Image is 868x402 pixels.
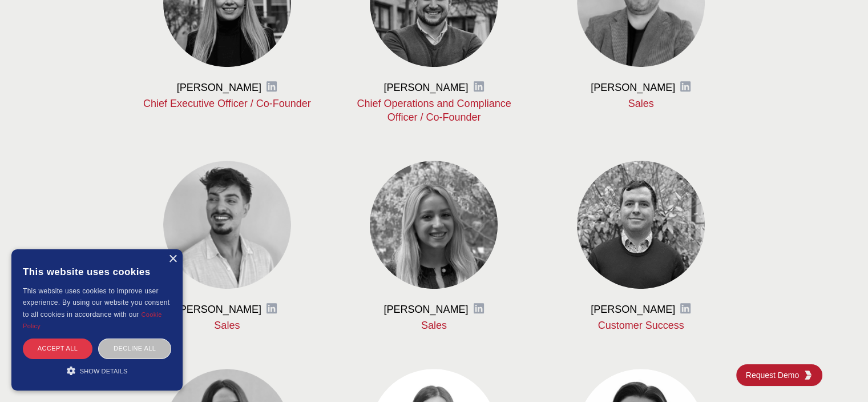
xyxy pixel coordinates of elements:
span: Request Demo [746,369,804,381]
p: Chief Operations and Compliance Officer / Co-Founder [349,97,519,124]
img: Marta Pons [370,161,498,289]
h3: [PERSON_NAME] [591,81,675,94]
p: Chief Executive Officer / Co-Founder [142,97,313,110]
h3: [PERSON_NAME] [383,81,468,94]
div: Decline all [98,339,171,359]
h3: [PERSON_NAME] [383,303,468,316]
iframe: Chat Widget [811,347,868,402]
h3: [PERSON_NAME] [591,303,675,316]
img: Raffaele Martucci [163,161,291,289]
h3: [PERSON_NAME] [177,303,261,316]
p: Sales [142,319,313,332]
span: This website uses cookies to improve user experience. By using our website you consent to all coo... [23,287,169,319]
p: Customer Success [556,319,726,332]
p: Sales [556,97,726,110]
p: Sales [349,319,519,332]
div: This website uses cookies [23,258,171,285]
span: Show details [80,368,128,375]
a: Cookie Policy [23,311,162,329]
img: KGG [804,371,813,380]
div: Close [168,255,177,264]
div: Show details [23,365,171,376]
h3: [PERSON_NAME] [177,81,261,94]
div: Accept all [23,339,92,359]
a: Request DemoKGG [736,364,822,386]
img: Martin Sanitra [577,161,705,289]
